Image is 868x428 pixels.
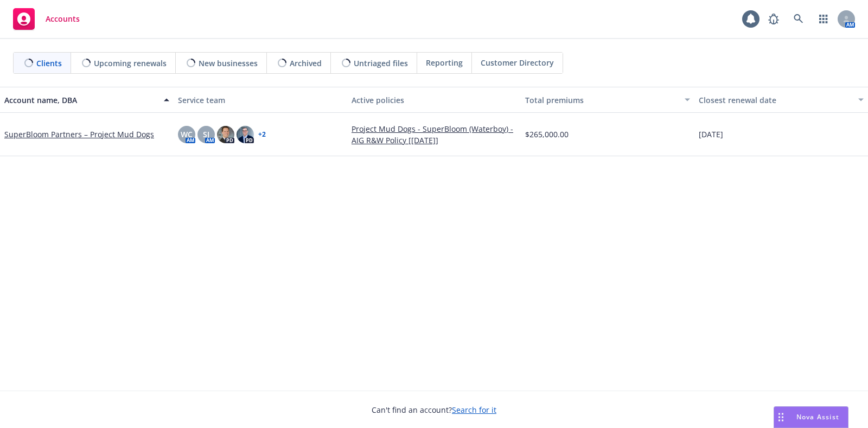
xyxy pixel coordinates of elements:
[774,407,788,427] div: Drag to move
[290,58,322,69] span: Archived
[354,58,408,69] span: Untriaged files
[372,404,496,416] span: Can't find an account?
[699,94,852,106] div: Closest renewal date
[813,8,834,30] a: Switch app
[521,87,694,113] button: Total premiums
[9,4,84,34] a: Accounts
[94,58,167,69] span: Upcoming renewals
[763,8,784,30] a: Report a Bug
[796,412,839,421] span: Nova Assist
[452,405,496,415] a: Search for it
[199,58,258,69] span: New businesses
[178,94,343,106] div: Service team
[4,129,154,140] a: SuperBloom Partners – Project Mud Dogs
[699,129,723,140] span: [DATE]
[426,57,463,68] span: Reporting
[36,58,62,69] span: Clients
[774,406,848,428] button: Nova Assist
[174,87,347,113] button: Service team
[237,126,254,143] img: photo
[181,129,193,140] span: WC
[347,87,521,113] button: Active policies
[352,123,516,146] a: Project Mud Dogs - SuperBloom (Waterboy) - AIG R&W Policy [[DATE]]
[525,94,678,106] div: Total premiums
[4,94,157,106] div: Account name, DBA
[352,94,516,106] div: Active policies
[525,129,569,140] span: $265,000.00
[258,131,266,138] a: + 2
[217,126,234,143] img: photo
[481,57,554,68] span: Customer Directory
[46,15,80,23] span: Accounts
[788,8,809,30] a: Search
[203,129,209,140] span: SJ
[694,87,868,113] button: Closest renewal date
